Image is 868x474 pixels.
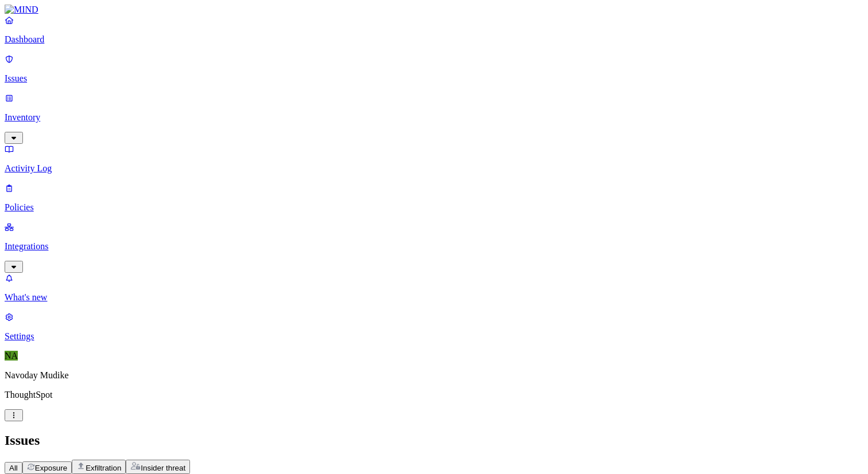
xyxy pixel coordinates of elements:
span: NA [5,351,18,361]
a: What's new [5,273,863,303]
a: Inventory [5,93,863,142]
p: Settings [5,331,863,342]
span: Insider threat [141,464,185,472]
span: Exposure [35,464,67,472]
img: MIND [5,5,38,15]
p: Activity Log [5,163,863,174]
p: Issues [5,73,863,84]
a: Integrations [5,222,863,271]
h2: Issues [5,433,863,448]
a: Dashboard [5,15,863,45]
p: What's new [5,292,863,303]
a: Settings [5,312,863,342]
p: Inventory [5,112,863,123]
p: ThoughtSpot [5,390,863,400]
span: All [9,464,18,472]
a: Activity Log [5,144,863,174]
p: Integrations [5,241,863,252]
a: MIND [5,5,863,15]
span: Exfiltration [86,464,121,472]
a: Policies [5,183,863,213]
p: Policies [5,202,863,213]
p: Dashboard [5,34,863,45]
a: Issues [5,54,863,84]
p: Navoday Mudike [5,370,863,381]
